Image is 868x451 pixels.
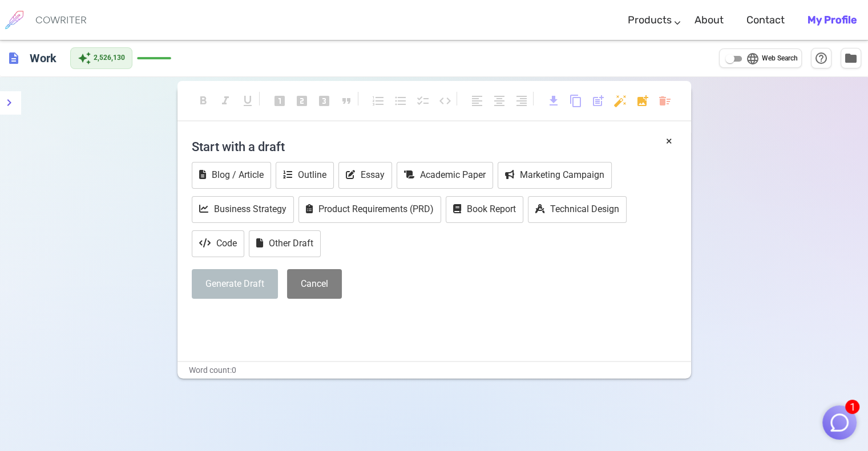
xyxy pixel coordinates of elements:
span: language [746,52,760,66]
h6: Click to edit title [25,47,61,70]
span: delete_sweep [658,94,672,108]
span: description [7,51,21,65]
div: Word count: 0 [177,362,691,379]
span: add_photo_alternate [636,94,649,108]
span: download [547,94,560,108]
span: help_outline [814,51,828,65]
span: format_list_bulleted [394,94,407,108]
button: Outline [276,162,334,189]
button: Code [192,230,244,257]
button: Business Strategy [192,196,294,223]
b: My Profile [808,14,857,26]
span: format_quote [340,94,353,108]
span: folder [844,51,858,65]
span: code [438,94,452,108]
button: Cancel [287,269,342,299]
span: format_align_left [470,94,484,108]
span: format_bold [196,94,210,108]
button: Blog / Article [192,162,271,189]
h4: Start with a draft [192,133,677,160]
button: Other Draft [249,230,321,257]
span: content_copy [569,94,583,108]
span: 1 [845,400,859,414]
button: Help & Shortcuts [811,48,831,68]
img: Close chat [829,412,850,433]
span: auto_awesome [78,51,91,65]
button: Manage Documents [841,48,861,68]
span: looks_3 [317,94,331,108]
span: format_list_numbered [372,94,385,108]
span: post_add [591,94,605,108]
span: format_italic [219,94,232,108]
span: 2,526,130 [94,52,125,64]
h6: COWRITER [35,15,87,25]
button: × [666,133,672,149]
button: Book Report [446,196,523,223]
span: looks_one [273,94,286,108]
a: About [695,3,724,37]
span: format_align_center [492,94,506,108]
a: Products [628,3,672,37]
span: Web Search [762,53,798,64]
span: format_underlined [241,94,255,108]
button: Academic Paper [397,162,493,189]
a: Contact [746,3,785,37]
button: Essay [338,162,392,189]
span: looks_two [295,94,309,108]
button: Technical Design [528,196,627,223]
button: Product Requirements (PRD) [298,196,441,223]
a: My Profile [808,3,857,37]
span: checklist [416,94,430,108]
span: auto_fix_high [613,94,627,108]
button: 1 [822,405,857,440]
button: Generate Draft [192,269,278,299]
button: Marketing Campaign [498,162,612,189]
span: format_align_right [515,94,528,108]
